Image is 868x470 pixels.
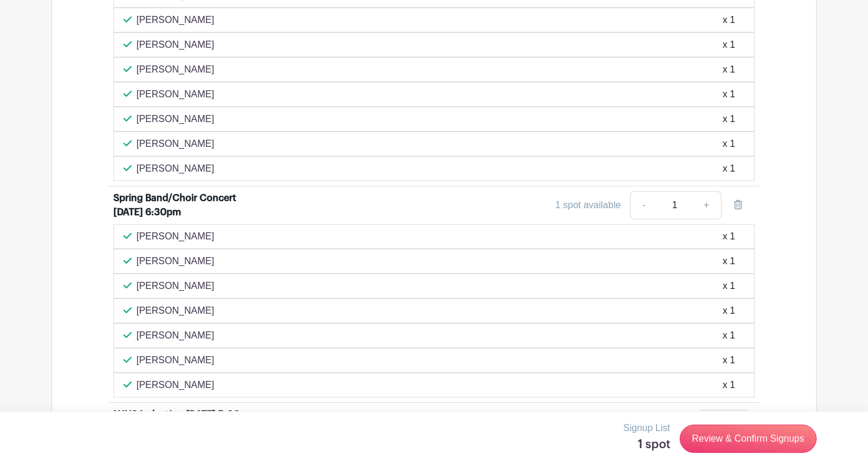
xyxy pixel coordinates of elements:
[624,421,670,435] p: Signup List
[136,112,214,126] p: [PERSON_NAME]
[555,198,621,212] div: 1 spot available
[136,162,214,176] p: [PERSON_NAME]
[136,353,214,367] p: [PERSON_NAME]
[113,191,260,219] div: Spring Band/Choir Concert [DATE] 6:30pm
[723,162,735,176] div: x 1
[136,38,214,52] p: [PERSON_NAME]
[624,438,670,452] h5: 1 spot
[723,13,735,27] div: x 1
[723,112,735,126] div: x 1
[723,38,735,52] div: x 1
[136,378,214,392] p: [PERSON_NAME]
[723,63,735,77] div: x 1
[136,63,214,77] p: [PERSON_NAME]
[723,254,735,268] div: x 1
[113,407,260,436] div: NJHS Induction [DATE] 5:00-6:30 pm
[136,87,214,101] p: [PERSON_NAME]
[723,353,735,367] div: x 1
[723,279,735,293] div: x 1
[136,229,214,244] p: [PERSON_NAME]
[723,87,735,101] div: x 1
[723,229,735,244] div: x 1
[136,279,214,293] p: [PERSON_NAME]
[680,425,817,453] a: Review & Confirm Signups
[723,304,735,318] div: x 1
[723,137,735,151] div: x 1
[136,328,214,343] p: [PERSON_NAME]
[136,13,214,27] p: [PERSON_NAME]
[136,254,214,268] p: [PERSON_NAME]
[723,378,735,392] div: x 1
[723,328,735,343] div: x 1
[136,137,214,151] p: [PERSON_NAME]
[630,191,657,219] a: -
[136,304,214,318] p: [PERSON_NAME]
[692,191,722,219] a: +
